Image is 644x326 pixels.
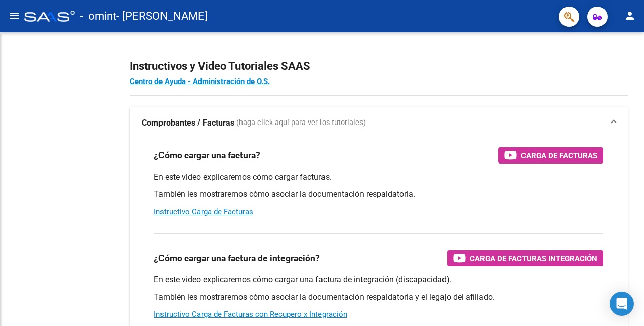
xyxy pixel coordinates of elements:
mat-expansion-panel-header: Comprobantes / Facturas (haga click aquí para ver los tutoriales) [130,107,628,139]
p: También les mostraremos cómo asociar la documentación respaldatoria. [154,189,603,200]
span: - omint [80,5,116,27]
div: Open Intercom Messenger [610,292,634,316]
span: Carga de Facturas [521,149,597,162]
mat-icon: person [624,10,636,22]
button: Carga de Facturas [498,147,603,164]
span: (haga click aquí para ver los tutoriales) [236,117,366,129]
mat-icon: menu [8,10,20,22]
span: - [PERSON_NAME] [116,5,208,27]
h3: ¿Cómo cargar una factura de integración? [154,251,320,265]
a: Instructivo Carga de Facturas [154,207,253,216]
strong: Comprobantes / Facturas [142,117,234,129]
p: En este video explicaremos cómo cargar una factura de integración (discapacidad). [154,274,603,286]
p: También les mostraremos cómo asociar la documentación respaldatoria y el legajo del afiliado. [154,292,603,303]
h3: ¿Cómo cargar una factura? [154,148,260,162]
a: Instructivo Carga de Facturas con Recupero x Integración [154,310,347,319]
button: Carga de Facturas Integración [447,250,603,266]
a: Centro de Ayuda - Administración de O.S. [130,77,270,86]
h2: Instructivos y Video Tutoriales SAAS [130,57,628,76]
p: En este video explicaremos cómo cargar facturas. [154,172,603,183]
span: Carga de Facturas Integración [470,252,597,265]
